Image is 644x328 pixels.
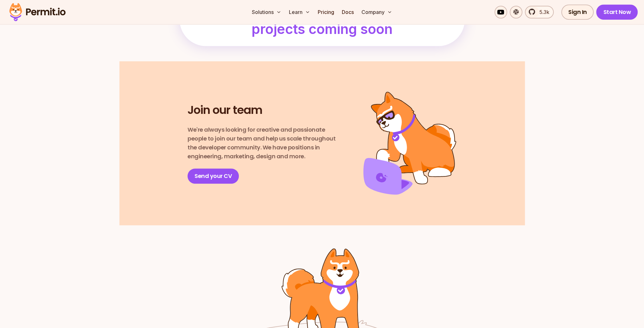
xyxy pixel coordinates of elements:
[363,92,456,195] img: Join us
[315,6,337,18] a: Pricing
[596,4,638,20] a: Start Now
[561,4,594,20] a: Sign In
[286,6,313,18] button: Learn
[188,168,239,184] a: Send your CV
[6,1,68,23] img: Permit logo
[188,125,341,161] p: We're always looking for creative and passionate people to join our team and help us scale throug...
[536,8,549,16] span: 5.3k
[339,6,356,18] a: Docs
[525,6,554,18] a: 5.3k
[188,103,262,118] h2: Join our team
[359,6,395,18] button: Company
[249,6,284,18] button: Solutions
